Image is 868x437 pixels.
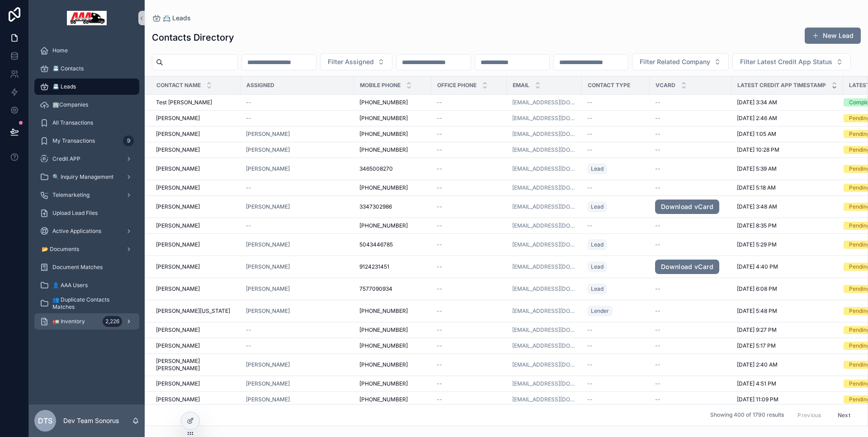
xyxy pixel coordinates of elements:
span: [DATE] 9:27 PM [737,326,777,334]
a: [PERSON_NAME] [156,115,235,122]
span: 3465008270 [359,165,393,172]
a: [DATE] 5:48 PM [737,307,838,315]
span: [DATE] 5:39 AM [737,165,777,172]
a: Download vCard [655,200,719,214]
span: Lead [591,203,604,210]
a: -- [587,99,644,106]
a: -- [437,115,501,122]
a: [DATE] 2:46 AM [737,115,838,122]
span: -- [437,99,442,106]
span: Lender [591,307,609,315]
a: [EMAIL_ADDRESS][DOMAIN_NAME] [512,99,576,106]
span: 👤 AAA Users [52,282,88,289]
a: [PHONE_NUMBER] [359,99,426,106]
a: Lead [587,260,644,274]
a: [PERSON_NAME] [156,285,235,293]
a: [EMAIL_ADDRESS][DOMAIN_NAME] [512,326,576,334]
a: [PERSON_NAME] [246,146,290,153]
a: [EMAIL_ADDRESS][DOMAIN_NAME] [512,115,576,122]
span: All Transactions [52,119,93,126]
span: 🚛 Inventory [52,318,85,325]
span: -- [246,326,251,334]
a: -- [246,99,349,106]
a: [PERSON_NAME] [246,241,290,248]
a: [DATE] 5:18 AM [737,184,838,191]
span: [PHONE_NUMBER] [359,146,408,153]
span: [PERSON_NAME] [246,285,290,293]
span: [PERSON_NAME] [156,326,200,334]
span: [PHONE_NUMBER] [359,222,408,229]
a: Lead [587,237,644,252]
span: Credit APP [52,155,80,163]
span: [PERSON_NAME] [246,203,290,210]
span: [PERSON_NAME] [156,203,200,210]
a: -- [437,263,501,270]
span: [PHONE_NUMBER] [359,326,408,334]
a: 📇 Leads [152,14,191,23]
a: [PHONE_NUMBER] [359,326,426,334]
a: [DATE] 5:29 PM [737,241,838,248]
a: -- [655,326,726,334]
a: -- [437,222,501,229]
a: My Transactions9 [34,133,139,149]
a: [PERSON_NAME] [246,130,349,138]
a: -- [655,241,726,248]
a: [PERSON_NAME] [156,165,235,172]
a: -- [437,241,501,248]
a: -- [655,342,726,349]
a: -- [587,115,644,122]
a: [PERSON_NAME] [246,241,349,248]
a: New Lead [805,28,861,44]
span: 7577090934 [359,285,392,293]
a: -- [437,307,501,315]
span: 🏢Companies [52,101,88,108]
span: Active Applications [52,228,101,235]
span: -- [437,146,442,153]
span: -- [437,241,442,248]
a: -- [655,130,726,138]
a: 🔍 Inquiry Management [34,169,139,185]
a: Lead [587,284,607,294]
span: [DATE] 8:35 PM [737,222,777,229]
span: -- [246,342,251,349]
img: App logo [67,11,107,25]
a: -- [437,285,501,293]
a: [PERSON_NAME] [156,184,235,191]
a: [PERSON_NAME] [246,165,290,172]
span: -- [437,263,442,270]
span: Lead [591,263,604,270]
span: [PHONE_NUMBER] [359,99,408,106]
a: -- [655,99,726,106]
span: -- [655,99,660,106]
span: [PERSON_NAME] [156,146,200,153]
span: 📂 Documents [42,246,79,253]
span: [PERSON_NAME] [156,241,200,248]
span: Home [52,47,68,54]
a: 📇 Contacts [34,60,139,77]
a: Lender [587,306,613,316]
span: Lead [591,165,604,172]
a: [PHONE_NUMBER] [359,115,426,122]
span: -- [437,285,442,293]
span: 🔍 Inquiry Management [52,173,113,181]
a: [PERSON_NAME] [156,326,235,334]
span: -- [587,115,593,122]
a: 9124231451 [359,263,426,270]
a: [EMAIL_ADDRESS][DOMAIN_NAME] [512,146,576,153]
a: Lead [587,261,607,272]
a: -- [437,184,501,191]
a: [EMAIL_ADDRESS][DOMAIN_NAME] [512,285,576,293]
span: [PERSON_NAME] [PERSON_NAME] [156,358,235,372]
a: Download vCard [655,260,719,274]
span: 📇 Contacts [52,65,84,72]
span: [DATE] 5:18 AM [737,184,776,191]
a: -- [246,222,349,229]
span: -- [437,222,442,229]
a: -- [655,115,726,122]
a: 🏢Companies [34,97,139,113]
a: All Transactions [34,115,139,131]
a: -- [655,285,726,293]
a: -- [655,165,726,172]
span: [DATE] 5:48 PM [737,307,777,315]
